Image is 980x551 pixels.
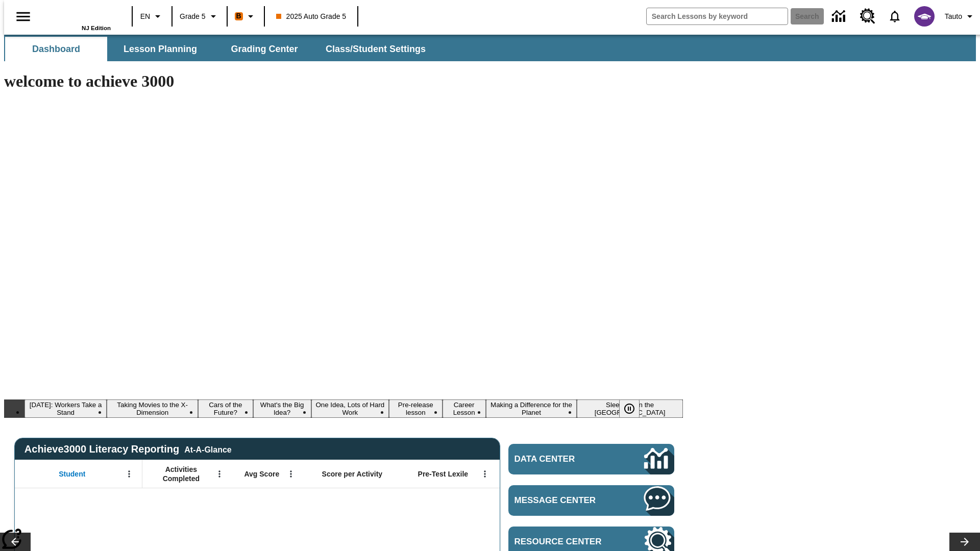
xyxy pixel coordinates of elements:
[231,7,261,26] button: Boost Class color is orange. Change class color
[514,537,614,547] span: Resource Center
[184,443,231,455] div: At-A-Glance
[140,11,150,22] span: EN
[44,5,111,25] a: Home
[231,43,298,55] span: Grading Center
[180,11,206,22] span: Grade 5
[24,443,232,455] span: Achieve3000 Literacy Reporting
[4,35,976,61] div: SubNavbar
[24,399,107,418] button: Slide 1 Labor Day: Workers Take a Stand
[619,399,650,418] div: Pause
[198,399,253,418] button: Slide 3 Cars of the Future?
[311,399,389,418] button: Slide 5 One Idea, Lots of Hard Work
[949,533,980,551] button: Lesson carousel, Next
[44,4,111,31] div: Home
[121,466,137,482] button: Open Menu
[82,25,111,31] span: NJ Edition
[508,485,674,516] a: Message Center
[317,37,434,61] button: Class/Student Settings
[477,466,493,482] button: Open Menu
[514,495,614,506] span: Message Center
[253,399,311,418] button: Slide 4 What's the Big Idea?
[244,469,279,479] span: Avg Score
[124,43,197,55] span: Lesson Planning
[8,2,38,32] button: Open side menu
[945,11,962,22] span: Tauto
[109,37,211,61] button: Lesson Planning
[418,469,469,479] span: Pre-Test Lexile
[236,10,241,22] span: B
[176,7,224,26] button: Grade: Grade 5, Select a grade
[32,43,80,55] span: Dashboard
[647,8,788,24] input: search field
[148,465,215,483] span: Activities Completed
[941,7,980,26] button: Profile/Settings
[59,469,85,479] span: Student
[826,3,854,31] a: Data Center
[4,72,683,91] h1: welcome to achieve 3000
[908,3,941,30] button: Select a new avatar
[283,466,299,482] button: Open Menu
[881,3,908,30] a: Notifications
[136,7,168,26] button: Language: EN, Select a language
[107,399,198,418] button: Slide 2 Taking Movies to the X-Dimension
[5,37,107,61] button: Dashboard
[326,43,426,55] span: Class/Student Settings
[276,11,347,22] span: 2025 Auto Grade 5
[213,37,315,61] button: Grading Center
[4,37,435,61] div: SubNavbar
[212,466,227,482] button: Open Menu
[443,399,486,418] button: Slide 7 Career Lesson
[854,3,881,30] a: Resource Center, Will open in new tab
[577,399,683,418] button: Slide 9 Sleepless in the Animal Kingdom
[486,399,577,418] button: Slide 8 Making a Difference for the Planet
[514,454,610,464] span: Data Center
[914,6,935,27] img: avatar image
[619,399,640,418] button: Pause
[389,399,443,418] button: Slide 6 Pre-release lesson
[322,469,383,479] span: Score per Activity
[508,444,674,474] a: Data Center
